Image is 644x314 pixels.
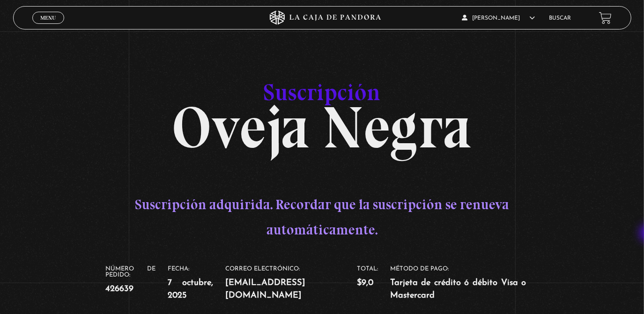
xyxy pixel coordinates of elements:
strong: 426639 [106,283,156,295]
span: Suscripción [264,78,381,106]
strong: Tarjeta de crédito ó débito Visa o Mastercard [390,277,526,302]
li: Número de pedido: [106,266,168,295]
li: Fecha: [168,266,225,302]
h1: Oveja Negra [106,63,539,145]
span: Cerrar [37,23,59,29]
li: Correo electrónico: [226,266,357,302]
strong: 7 octubre, 2025 [168,277,213,302]
span: Menu [40,15,56,21]
span: $ [357,278,362,287]
p: Suscripción adquirida. Recordar que la suscripción se renueva automáticamente. [106,192,539,242]
a: View your shopping cart [599,12,612,24]
bdi: 9,0 [357,278,373,287]
li: Total: [357,266,390,289]
li: Método de pago: [390,266,539,302]
strong: [EMAIL_ADDRESS][DOMAIN_NAME] [226,277,345,302]
span: [PERSON_NAME] [462,15,535,21]
a: Buscar [549,15,571,21]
